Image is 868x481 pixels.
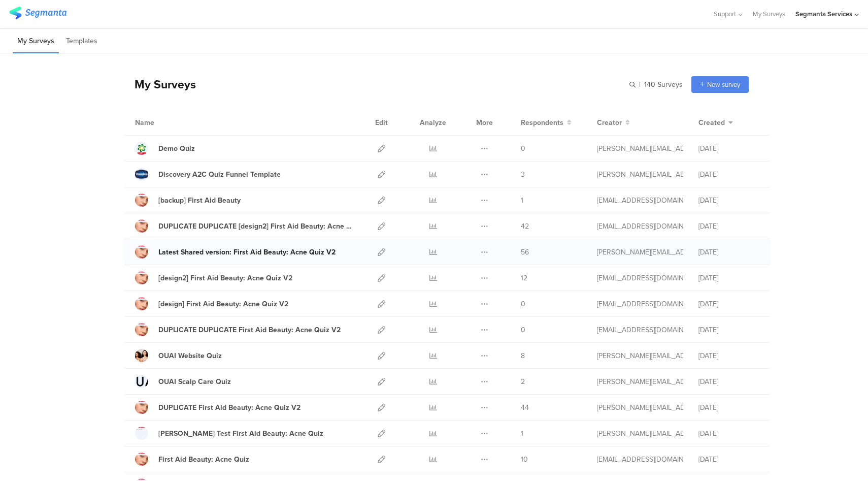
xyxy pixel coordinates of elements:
span: 3 [521,169,525,180]
a: DUPLICATE DUPLICATE [design2] First Aid Beauty: Acne Quiz V2 [135,219,355,233]
div: [design] First Aid Beauty: Acne Quiz V2 [158,299,288,309]
div: Discovery A2C Quiz Funnel Template [158,169,281,180]
div: gillat@segmanta.com [597,195,683,206]
button: Created [698,117,733,128]
a: Discovery A2C Quiz Funnel Template [135,168,281,181]
div: [DATE] [698,376,759,387]
li: My Surveys [13,29,59,53]
span: 44 [521,402,529,413]
div: [DATE] [698,169,759,180]
div: [DATE] [698,143,759,154]
div: [DATE] [698,195,759,206]
img: segmanta logo [9,7,66,19]
span: 0 [521,299,525,309]
div: Riel Test First Aid Beauty: Acne Quiz [158,428,323,439]
span: 140 Surveys [644,79,683,90]
span: 12 [521,273,527,283]
div: Latest Shared version: First Aid Beauty: Acne Quiz V2 [158,247,336,258]
div: [DATE] [698,247,759,258]
div: [DATE] [698,273,759,283]
div: Edit [371,110,392,135]
div: [DATE] [698,325,759,335]
div: riel@segmanta.com [597,143,683,154]
a: [PERSON_NAME] Test First Aid Beauty: Acne Quiz [135,427,323,440]
a: OUAI Scalp Care Quiz [135,375,231,388]
div: [DATE] [698,221,759,232]
span: 1 [521,428,523,439]
a: Demo Quiz [135,142,195,155]
div: channelle@segmanta.com [597,454,683,465]
span: 1 [521,195,523,206]
span: 0 [521,325,525,335]
button: Respondents [521,117,572,128]
div: riel@segmanta.com [597,350,683,361]
div: gillat@segmanta.com [597,299,683,309]
div: DUPLICATE DUPLICATE [design2] First Aid Beauty: Acne Quiz V2 [158,221,355,232]
div: More [474,110,495,135]
span: 56 [521,247,529,258]
span: 8 [521,350,525,361]
div: DUPLICATE DUPLICATE First Aid Beauty: Acne Quiz V2 [158,325,341,335]
span: New survey [707,80,740,89]
a: [backup] First Aid Beauty [135,194,241,207]
div: My Surveys [124,76,196,93]
div: OUAI Website Quiz [158,350,222,361]
span: | [638,79,642,90]
div: [backup] First Aid Beauty [158,195,241,206]
span: Creator [597,117,622,128]
div: [DATE] [698,402,759,413]
span: Respondents [521,117,563,128]
div: Name [135,117,196,128]
a: [design] First Aid Beauty: Acne Quiz V2 [135,297,288,310]
div: riel@segmanta.com [597,428,683,439]
div: [DATE] [698,428,759,439]
span: 2 [521,376,525,387]
div: gillat@segmanta.com [597,221,683,232]
div: Analyze [418,110,448,135]
div: DUPLICATE First Aid Beauty: Acne Quiz V2 [158,402,301,413]
div: gillat@segmanta.com [597,273,683,283]
div: riel@segmanta.com [597,402,683,413]
a: Latest Shared version: First Aid Beauty: Acne Quiz V2 [135,245,336,259]
div: [design2] First Aid Beauty: Acne Quiz V2 [158,273,292,283]
span: Support [714,9,736,19]
div: riel@segmanta.com [597,376,683,387]
a: OUAI Website Quiz [135,349,222,362]
div: [DATE] [698,454,759,465]
span: 42 [521,221,529,232]
div: riel@segmanta.com [597,169,683,180]
div: First Aid Beauty: Acne Quiz [158,454,249,465]
a: [design2] First Aid Beauty: Acne Quiz V2 [135,271,292,284]
li: Templates [61,29,102,53]
div: Segmanta Services [795,9,852,19]
div: Demo Quiz [158,143,195,154]
span: 10 [521,454,528,465]
div: [DATE] [698,299,759,309]
div: [DATE] [698,350,759,361]
div: riel@segmanta.com [597,247,683,258]
a: DUPLICATE First Aid Beauty: Acne Quiz V2 [135,401,301,414]
a: DUPLICATE DUPLICATE First Aid Beauty: Acne Quiz V2 [135,323,341,336]
div: gillat@segmanta.com [597,325,683,335]
span: 0 [521,143,525,154]
a: First Aid Beauty: Acne Quiz [135,453,249,466]
button: Creator [597,117,630,128]
span: Created [698,117,725,128]
div: OUAI Scalp Care Quiz [158,376,231,387]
